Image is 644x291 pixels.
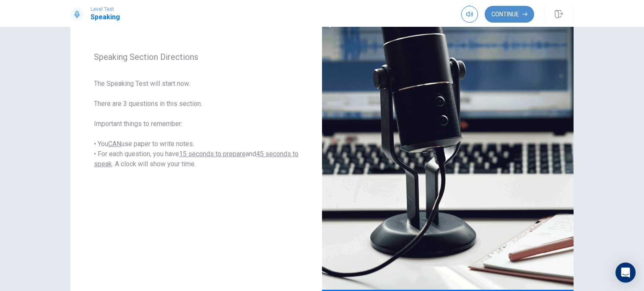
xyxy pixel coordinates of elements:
u: 15 seconds to prepare [179,150,246,158]
span: The Speaking Test will start now. There are 3 questions in this section. Important things to reme... [94,79,299,169]
button: Continue [485,6,534,23]
u: CAN [108,140,121,148]
span: Level Test [91,6,120,12]
div: Open Intercom Messenger [615,263,636,283]
h1: Speaking [91,12,120,22]
span: Speaking Section Directions [94,52,299,62]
